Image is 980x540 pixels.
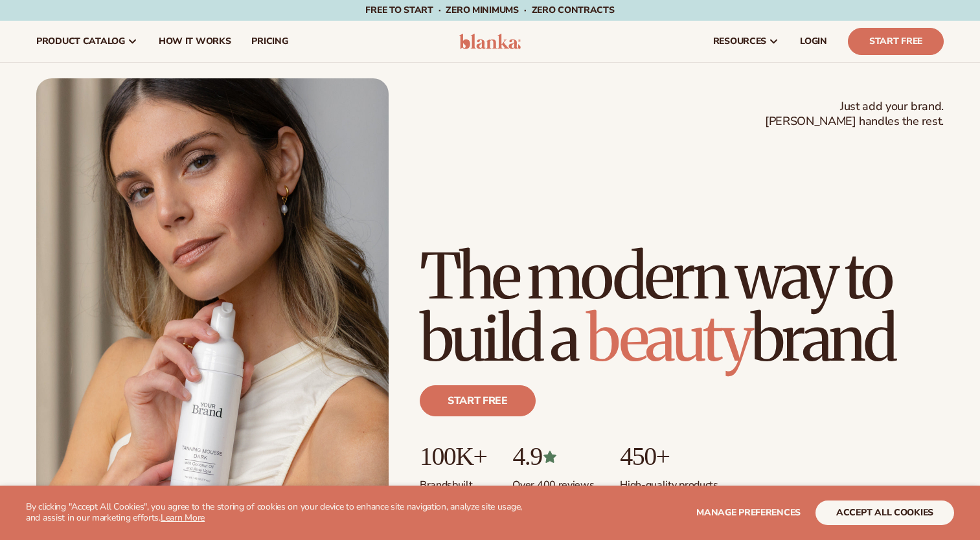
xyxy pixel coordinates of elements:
[696,501,801,525] button: Manage preferences
[815,501,954,525] button: accept all cookies
[36,36,125,47] span: product catalog
[713,36,766,47] span: resources
[365,4,614,16] span: Free to start · ZERO minimums · ZERO contracts
[512,442,594,471] p: 4.9
[620,442,718,471] p: 450+
[241,21,298,62] a: pricing
[765,99,944,129] span: Just add your brand. [PERSON_NAME] handles the rest.
[251,36,288,47] span: pricing
[420,245,944,370] h1: The modern way to build a brand
[512,471,594,492] p: Over 400 reviews
[26,502,532,524] p: By clicking "Accept All Cookies", you agree to the storing of cookies on your device to enhance s...
[148,21,242,62] a: How It Works
[420,471,486,492] p: Brands built
[420,385,536,416] a: Start free
[26,21,148,62] a: product catalog
[420,442,486,471] p: 100K+
[161,512,205,524] a: Learn More
[800,36,827,47] span: LOGIN
[848,28,944,55] a: Start Free
[36,78,389,523] img: Female holding tanning mousse.
[703,21,790,62] a: resources
[620,471,718,492] p: High-quality products
[459,34,521,49] img: logo
[790,21,838,62] a: LOGIN
[586,300,751,377] span: beauty
[159,36,231,47] span: How It Works
[696,506,801,519] span: Manage preferences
